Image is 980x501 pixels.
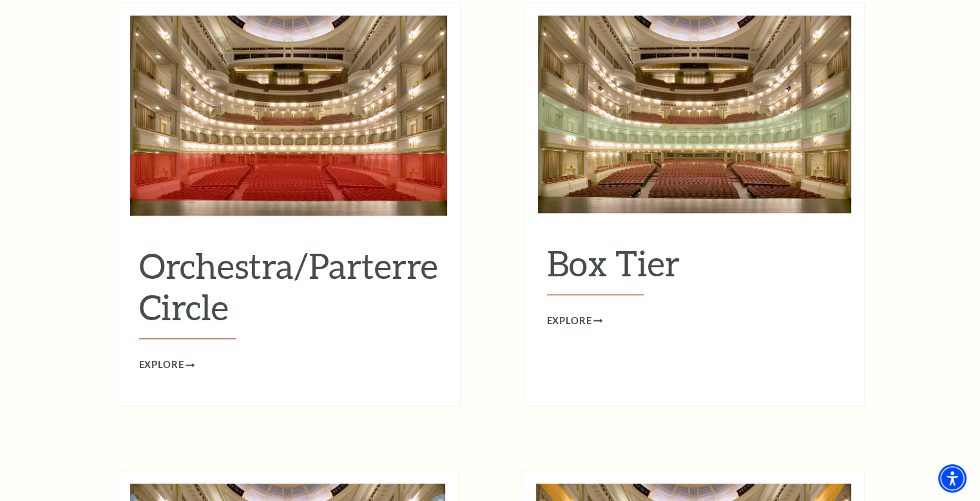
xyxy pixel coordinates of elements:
[139,357,195,373] a: Explore
[139,245,438,340] h2: Orchestra/Parterre Circle
[538,15,851,213] img: Box Tier
[547,242,842,295] h2: Box Tier
[139,357,184,373] span: Explore
[938,464,966,493] div: Accessibility Menu
[547,313,602,329] a: Explore
[130,15,447,216] img: Orchestra/Parterre Circle
[547,313,592,329] span: Explore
